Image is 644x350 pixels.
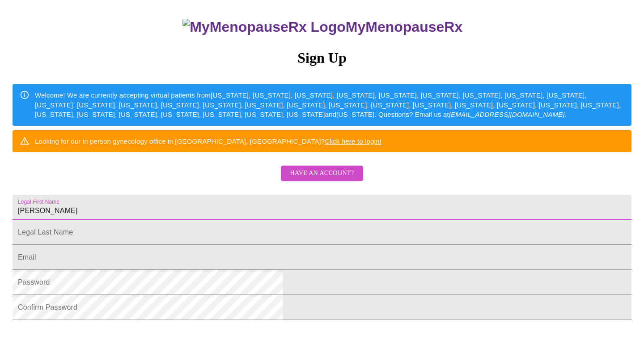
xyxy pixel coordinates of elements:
h3: MyMenopauseRx [14,19,632,35]
a: Click here to login! [325,137,381,145]
img: MyMenopauseRx Logo [182,19,345,35]
a: Have an account? [279,175,365,183]
em: [EMAIL_ADDRESS][DOMAIN_NAME] [449,111,565,118]
span: Have an account? [290,168,354,179]
div: Welcome! We are currently accepting virtual patients from [US_STATE], [US_STATE], [US_STATE], [US... [35,87,624,123]
button: Have an account? [281,166,363,181]
div: Looking for our in person gynecology office in [GEOGRAPHIC_DATA], [GEOGRAPHIC_DATA]? [35,133,381,149]
h3: Sign Up [13,50,631,66]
